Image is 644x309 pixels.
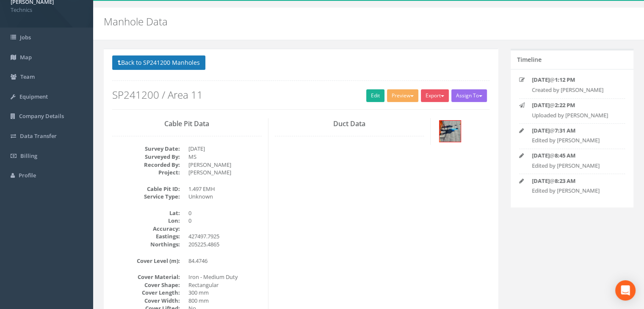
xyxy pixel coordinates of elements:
dd: Rectangular [188,281,262,289]
dt: Cable Pit ID: [112,185,180,193]
a: Edit [366,89,384,102]
p: @ [532,101,618,109]
span: Technics [11,6,83,14]
dd: 300 mm [188,289,262,297]
dt: Eastings: [112,232,180,240]
dd: 1.497 EMH [188,185,262,193]
dt: Cover Level (m): [112,257,180,265]
dt: Project: [112,168,180,177]
h3: Duct Data [275,120,424,128]
dd: 205225.4865 [188,240,262,248]
dd: Unknown [188,193,262,201]
h2: Manhole Data [104,16,543,27]
strong: 1:12 PM [555,76,575,83]
dd: 800 mm [188,297,262,305]
dt: Cover Length: [112,289,180,297]
dt: Survey Date: [112,145,180,153]
p: Created by [PERSON_NAME] [532,86,618,94]
dd: MS [188,153,262,161]
span: Map [20,53,32,61]
strong: 8:45 AM [555,152,575,159]
span: Team [20,73,35,80]
h3: Cable Pit Data [112,120,262,128]
img: 64585332-b2d0-10fe-ec49-ff151cc87b8f_253c0c80-0511-1782-a38c-1466f32ef17e_thumb.jpg [439,121,461,142]
p: @ [532,127,618,135]
span: Company Details [19,112,64,120]
h2: SP241200 / Area 11 [112,89,489,100]
dt: Northings: [112,240,180,248]
dd: 0 [188,217,262,225]
span: Profile [19,171,36,179]
button: Preview [387,89,418,102]
p: @ [532,177,618,185]
dd: [DATE] [188,145,262,153]
strong: 2:22 PM [555,101,575,109]
span: Billing [20,152,37,160]
strong: 7:31 AM [555,127,575,134]
dd: 84.4746 [188,257,262,265]
dd: [PERSON_NAME] [188,161,262,169]
dt: Service Type: [112,193,180,201]
span: Jobs [20,33,31,41]
p: Edited by [PERSON_NAME] [532,162,618,170]
strong: [DATE] [532,101,550,109]
dd: 0 [188,209,262,217]
button: Assign To [451,89,487,102]
dt: Recorded By: [112,161,180,169]
strong: [DATE] [532,177,550,185]
p: Uploaded by [PERSON_NAME] [532,111,618,119]
h5: Timeline [517,56,542,63]
span: Equipment [19,93,48,100]
p: Edited by [PERSON_NAME] [532,136,618,144]
dt: Cover Shape: [112,281,180,289]
dd: Iron - Medium Duty [188,273,262,281]
strong: 8:23 AM [555,177,575,185]
p: @ [532,76,618,84]
dd: 427497.7925 [188,232,262,240]
strong: [DATE] [532,76,550,83]
dt: Cover Width: [112,297,180,305]
strong: [DATE] [532,127,550,134]
dt: Lon: [112,217,180,225]
div: Open Intercom Messenger [615,280,636,301]
dd: [PERSON_NAME] [188,168,262,177]
strong: [DATE] [532,152,550,159]
dt: Surveyed By: [112,153,180,161]
button: Back to SP241200 Manholes [112,55,205,70]
p: @ [532,152,618,160]
p: Edited by [PERSON_NAME] [532,187,618,195]
button: Export [421,89,449,102]
dt: Accuracy: [112,225,180,233]
span: Data Transfer [20,132,57,140]
dt: Cover Material: [112,273,180,281]
dt: Lat: [112,209,180,217]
